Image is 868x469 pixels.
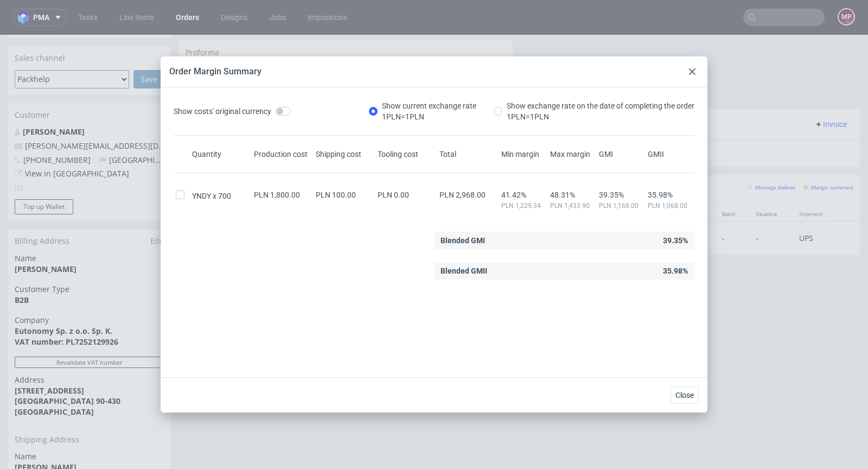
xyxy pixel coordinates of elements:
[378,191,409,199] span: PLN 0.00
[190,190,244,217] img: ico-item-custom-a8f9c3db6a5631ce2f509e228e8b95abde266dc4376634de7b166047de09ff05.png
[490,173,527,186] th: Quant.
[15,120,91,130] span: [PHONE_NUMBER]
[441,262,487,280] span: Blended GMII
[15,218,164,229] span: Name
[382,100,476,122] div: Show current exchange rate
[225,37,286,59] a: PROF 16845/2025
[269,173,310,186] th: LIID
[15,249,164,260] span: Customer Type
[192,191,218,201] span: YNDY
[597,149,646,160] div: GMI
[507,111,694,122] div: 1 PLN = 1 PLN
[437,149,499,160] div: Total
[814,85,847,94] span: Invoice
[25,134,129,144] a: View in [GEOGRAPHIC_DATA]
[8,68,171,92] div: Customer
[15,340,164,351] span: Address
[527,186,573,220] td: 4.24 zł
[15,427,76,438] strong: [PERSON_NAME]
[252,149,314,160] div: Production cost
[490,186,527,220] td: 700
[275,198,295,208] a: YNDY
[179,105,860,124] div: No invoices yet
[716,186,749,220] td: -
[599,201,643,210] span: PLN 1,168.00
[15,302,118,312] strong: VAT number: PL7252129926
[310,173,490,186] th: Specs
[499,149,548,160] div: Min margin
[441,232,485,249] span: Blended GMI
[186,36,222,60] td: Proforma
[99,120,185,130] span: [GEOGRAPHIC_DATA]
[188,86,215,94] span: Invoices
[375,149,437,160] div: Tooling cost
[550,191,595,199] span: 48.31%
[749,173,793,186] th: Deadline
[434,262,694,280] div: 35.98%
[15,372,94,382] strong: [GEOGRAPHIC_DATA]
[254,191,300,199] span: PLN 1,800.00
[15,361,120,371] strong: [GEOGRAPHIC_DATA] 90-430
[15,416,164,427] span: Name
[646,149,694,160] div: GMII
[179,140,860,172] div: Line Items
[179,173,269,186] th: Design
[174,100,291,122] label: Show costs' original currency
[439,191,486,199] span: PLN 2,968.00
[548,149,597,160] div: Max margin
[310,186,490,220] td: Tuck top snap lock bottom • Custom
[644,197,693,210] div: → pre-DTP
[15,260,29,270] strong: B2B
[749,186,793,220] td: -
[675,391,694,399] span: Close
[316,191,356,199] span: PLN 100.00
[15,322,164,333] button: Revalidate VAT number
[8,194,171,218] div: Billing Address
[15,280,164,291] span: Company
[527,173,573,186] th: Unit price
[793,186,838,220] td: UPS
[648,201,692,210] span: PLN 1,068.00
[179,6,513,30] div: Proforma
[25,106,213,116] a: [PERSON_NAME][EMAIL_ADDRESS][DOMAIN_NAME]
[648,191,692,199] span: 35.98%
[501,201,546,210] span: PLN 1,229.34
[23,92,85,102] a: [PERSON_NAME]
[573,173,637,186] th: Net Total
[716,173,749,186] th: Batch
[286,37,344,49] button: Update Proforma
[747,150,795,156] small: Manage dielines
[150,201,164,212] a: Edit
[15,351,84,361] strong: [STREET_ADDRESS]
[599,191,643,199] span: 39.35%
[190,149,252,160] div: Quantity
[803,150,853,156] small: Margin summary
[671,386,699,404] button: Close
[169,66,261,78] div: Order Margin Summary
[133,35,164,54] input: Save
[507,100,694,122] div: Show exchange rate on the date of completing the order
[434,232,694,249] div: 39.35%
[15,164,73,180] button: Top up Wallet
[314,149,375,160] div: Shipping cost
[501,191,546,199] span: 41.42%
[190,191,252,201] div: 700
[579,198,631,209] p: 2,968.00 zł
[8,392,171,417] div: Shipping Address
[793,173,838,186] th: Shipment
[382,111,476,122] div: 1 PLN = 1 PLN
[637,173,716,186] th: Stage
[15,229,76,239] strong: [PERSON_NAME]
[810,83,851,96] button: Invoice
[550,201,595,210] span: PLN 1,433.90
[8,11,171,35] div: Sales channel
[15,291,112,301] strong: Eutonomy Sp. z o.o. Sp. K.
